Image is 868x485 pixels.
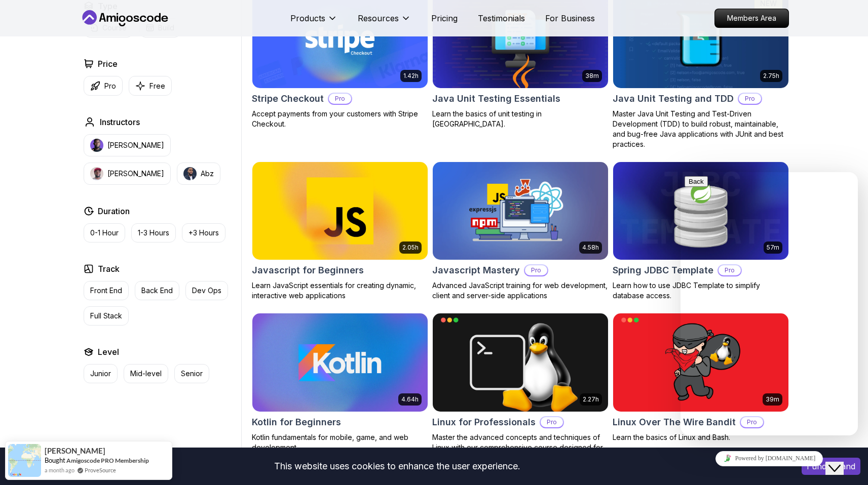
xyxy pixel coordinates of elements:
[84,281,129,300] button: Front End
[432,280,609,301] p: Advanced JavaScript training for web development, client and server-side applications
[401,395,419,403] p: 4.64h
[8,444,41,477] img: provesource social proof notification image
[613,109,789,149] p: Master Java Unit Testing and Test-Driven Development (TDD) to build robust, maintainable, and bug...
[478,12,525,24] a: Testimonials
[252,92,324,106] h2: Stripe Checkout
[8,455,786,477] div: This website uses cookies to enhance the user experience.
[613,415,736,429] h2: Linux Over The Wire Bandit
[432,415,536,429] h2: Linux for Professionals
[66,457,149,464] a: Amigoscode PRO Membership
[98,263,120,275] h2: Track
[613,162,788,260] img: Spring JDBC Template card
[192,286,221,296] p: Dev Ops
[358,12,399,24] p: Resources
[188,228,219,238] p: +3 Hours
[432,263,520,277] h2: Javascript Mastery
[613,313,789,442] a: Linux Over The Wire Bandit card39mLinux Over The Wire BanditProLearn the basics of Linux and Bash.
[403,72,419,80] p: 1.42h
[107,169,164,179] p: [PERSON_NAME]
[84,364,118,383] button: Junior
[290,12,337,32] button: Products
[131,223,176,242] button: 1-3 Hours
[182,223,225,242] button: +3 Hours
[90,286,122,296] p: Front End
[252,313,428,453] a: Kotlin for Beginners card4.64hKotlin for BeginnersKotlin fundamentals for mobile, game, and web d...
[90,139,103,152] img: instructor img
[290,12,325,24] p: Products
[252,162,428,260] img: Javascript for Beginners card
[252,280,428,301] p: Learn JavaScript essentials for creating dynamic, interactive web applications
[613,161,789,301] a: Spring JDBC Template card57mSpring JDBC TemplateProLearn how to use JDBC Template to simplify dat...
[98,205,130,217] h2: Duration
[432,432,609,463] p: Master the advanced concepts and techniques of Linux with our comprehensive course designed for p...
[45,456,65,464] span: Bought
[177,163,220,185] button: instructor imgAbz
[613,432,789,442] p: Learn the basics of Linux and Bash.
[174,364,209,383] button: Senior
[432,161,609,301] a: Javascript Mastery card4.58hJavascript MasteryProAdvanced JavaScript training for web development...
[85,466,116,474] a: ProveSource
[763,72,779,80] p: 2.75h
[681,172,858,435] iframe: To enrich screen reader interactions, please activate Accessibility in Grammarly extension settings
[825,444,858,475] iframe: To enrich screen reader interactions, please activate Accessibility in Grammarly extension settings
[432,92,560,106] h2: Java Unit Testing Essentials
[585,72,599,80] p: 38m
[183,167,197,180] img: instructor img
[90,311,122,321] p: Full Stack
[582,244,599,252] p: 4.58h
[541,417,563,427] p: Pro
[100,116,140,128] h2: Instructors
[613,92,734,106] h2: Java Unit Testing and TDD
[98,58,118,70] h2: Price
[90,228,119,238] p: 0-1 Hour
[129,76,172,96] button: Free
[141,286,173,296] p: Back End
[545,12,595,24] a: For Business
[84,134,171,156] button: instructor img[PERSON_NAME]
[90,369,111,379] p: Junior
[739,94,761,104] p: Pro
[98,346,119,358] h2: Level
[252,313,428,412] img: Kotlin for Beginners card
[358,12,411,32] button: Resources
[252,263,364,277] h2: Javascript for Beginners
[402,244,419,252] p: 2.05h
[681,447,858,470] iframe: chat widget
[525,265,547,275] p: Pro
[138,228,169,238] p: 1-3 Hours
[90,167,103,180] img: instructor img
[107,140,164,150] p: [PERSON_NAME]
[433,162,608,260] img: Javascript Mastery card
[252,432,428,453] p: Kotlin fundamentals for mobile, game, and web development
[84,76,123,96] button: Pro
[149,81,165,91] p: Free
[84,223,125,242] button: 0-1 Hour
[201,169,214,179] p: Abz
[84,163,171,185] button: instructor img[PERSON_NAME]
[613,313,788,412] img: Linux Over The Wire Bandit card
[613,263,713,277] h2: Spring JDBC Template
[181,369,203,379] p: Senior
[45,466,74,474] span: a month ago
[185,281,228,300] button: Dev Ops
[84,306,129,326] button: Full Stack
[252,109,428,129] p: Accept payments from your customers with Stripe Checkout.
[432,109,609,129] p: Learn the basics of unit testing in [GEOGRAPHIC_DATA].
[130,369,162,379] p: Mid-level
[135,281,179,300] button: Back End
[45,447,105,455] span: [PERSON_NAME]
[124,364,168,383] button: Mid-level
[431,12,458,24] a: Pricing
[613,280,789,301] p: Learn how to use JDBC Template to simplify database access.
[252,161,428,301] a: Javascript for Beginners card2.05hJavascript for BeginnersLearn JavaScript essentials for creatin...
[432,313,609,463] a: Linux for Professionals card2.27hLinux for ProfessionalsProMaster the advanced concepts and techn...
[715,9,788,27] p: Members Area
[433,313,608,412] img: Linux for Professionals card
